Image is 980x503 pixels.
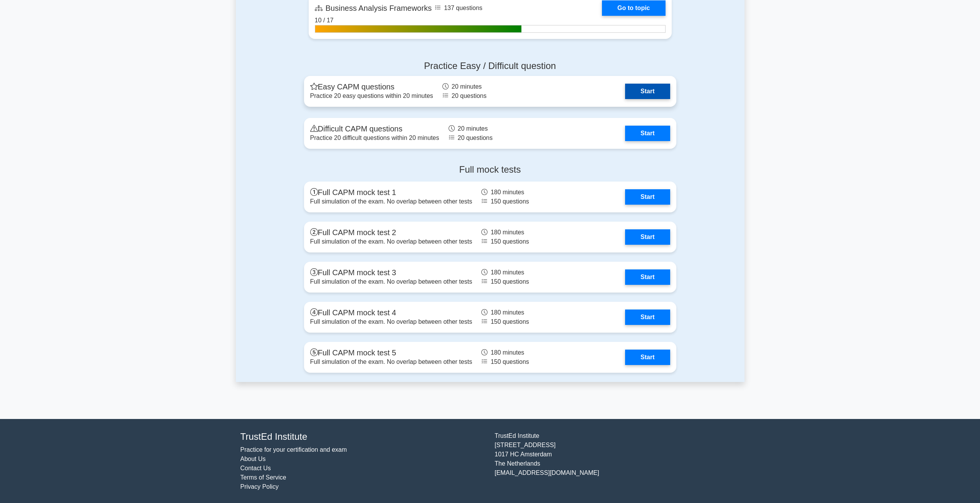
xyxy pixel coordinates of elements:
a: Practice for your certification and exam [240,446,347,453]
a: Start [625,269,670,285]
h4: TrustEd Institute [240,431,486,442]
a: Start [625,126,670,141]
a: Start [625,229,670,245]
a: About Us [240,456,266,462]
h4: Practice Easy / Difficult question [304,61,676,72]
a: Privacy Policy [240,483,279,490]
div: TrustEd Institute [STREET_ADDRESS] 1017 HC Amsterdam The Netherlands [EMAIL_ADDRESS][DOMAIN_NAME] [490,431,745,492]
a: Start [625,189,670,205]
a: Contact Us [240,465,271,471]
a: Start [625,350,670,365]
h4: Full mock tests [304,164,676,175]
a: Go to topic [602,0,665,16]
a: Terms of Service [240,474,286,481]
a: Start [625,310,670,325]
a: Start [625,84,670,99]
